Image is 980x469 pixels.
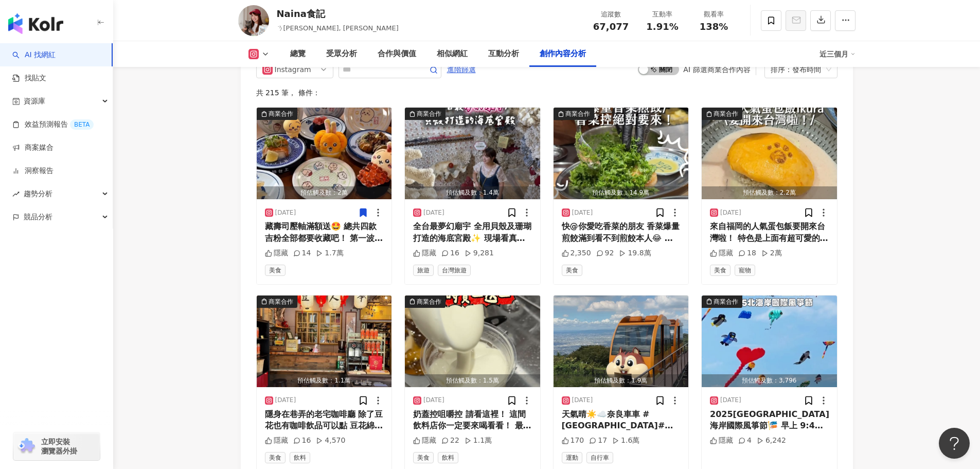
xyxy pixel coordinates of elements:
[8,13,63,34] img: logo
[710,248,733,258] div: 隱藏
[593,21,629,32] span: 67,077
[939,428,970,459] iframe: Help Scout Beacon - Open
[554,296,689,387] img: post-image
[413,221,532,244] div: 全台最夢幻廟宇 全用貝殼及珊瑚打造的海底宮殿✨ 現場看真的很美😍 每個角落都好用心！ 隨處都有小驚喜✨ 廟內主祀濟公活佛，只要點香參拜就可以免費參觀喔！ 來北海岸不要錯過這個隱藏版景點喔！ #台...
[269,297,293,307] div: 商業合作
[565,109,590,119] div: 商業合作
[275,396,296,405] div: [DATE]
[12,119,94,130] a: 效益預測報告BETA
[16,438,37,455] img: chrome extension
[12,50,56,60] a: searchAI 找網紅
[646,22,678,32] span: 1.91%
[735,265,755,276] span: 寵物
[562,221,681,244] div: 快@你愛吃香菜的朋友 香菜爆量煎餃滿到看不到煎餃本人😂 煎餃吃完再搭配生蛋+[PERSON_NAME]也很讚！ 櫛瓜、[PERSON_NAME]雞、蘿蔔請一定要點起來！ 好愛多汁的[PERSON...
[257,108,392,199] button: 商業合作預估觸及數：2萬
[554,296,689,387] button: 預估觸及數：1.9萬
[702,296,837,387] button: 商業合作預估觸及數：3,796
[378,48,416,60] div: 合作與價值
[423,209,444,217] div: [DATE]
[438,452,458,463] span: 飲料
[417,297,441,307] div: 商業合作
[612,436,639,446] div: 1.6萬
[257,108,392,199] img: post-image
[761,248,782,258] div: 2萬
[405,108,540,199] img: post-image
[562,436,584,446] div: 170
[592,9,631,20] div: 追蹤數
[447,61,476,77] button: 進階篩選
[702,186,837,199] div: 預估觸及數：2.2萬
[265,436,288,446] div: 隱藏
[771,61,822,78] div: 排序：發布時間
[24,205,52,229] span: 競品分析
[413,436,436,446] div: 隱藏
[562,265,582,276] span: 美食
[562,452,582,463] span: 運動
[447,61,476,78] span: 進階篩選
[562,409,681,432] div: 天氣晴☀️☁️奈良車車 #[GEOGRAPHIC_DATA]#[GEOGRAPHIC_DATA]#[GEOGRAPHIC_DATA]
[405,296,540,387] button: 商業合作預估觸及數：1.5萬
[417,109,441,119] div: 商業合作
[13,432,100,460] a: chrome extension立即安裝 瀏覽器外掛
[413,248,436,258] div: 隱藏
[405,186,540,199] div: 預估觸及數：1.4萬
[413,265,434,276] span: 旅遊
[554,374,689,387] div: 預估觸及數：1.9萬
[293,436,311,446] div: 16
[256,89,838,97] div: 共 215 筆 ， 條件：
[12,73,46,83] a: 找貼文
[700,22,728,32] span: 138%
[554,186,689,199] div: 預估觸及數：14.9萬
[465,248,494,258] div: 9,281
[819,46,856,62] div: 近三個月
[12,143,54,153] a: 商案媒合
[465,436,492,446] div: 1.1萬
[24,182,52,205] span: 趨勢分析
[720,209,741,217] div: [DATE]
[265,265,286,276] span: 美食
[441,436,459,446] div: 22
[326,48,357,60] div: 受眾分析
[572,396,593,405] div: [DATE]
[589,436,607,446] div: 17
[437,48,468,60] div: 相似網紅
[554,108,689,199] button: 商業合作預估觸及數：14.9萬
[702,374,837,387] div: 預估觸及數：3,796
[438,265,471,276] span: 台灣旅遊
[757,436,786,446] div: 6,242
[275,209,296,217] div: [DATE]
[720,396,741,405] div: [DATE]
[277,24,399,32] span: ㄋ[PERSON_NAME], [PERSON_NAME]
[293,248,311,258] div: 14
[405,374,540,387] div: 預估觸及數：1.5萬
[738,436,752,446] div: 4
[702,108,837,199] img: post-image
[702,108,837,199] button: 商業合作預估觸及數：2.2萬
[290,452,310,463] span: 飲料
[265,248,288,258] div: 隱藏
[265,409,384,432] div: 隱身在巷弄的老宅咖啡廳 除了豆花也有咖啡飲品可以點 豆花綿密，也有豆漿豆花可以選擇！ 店裡環境舒服，好多復古小物，還有好多小時候才看到的東西，好懷念～～ 意外發現生意滿好，很容易客滿 珍珠+紅豆...
[702,296,837,387] img: post-image
[554,108,689,199] img: post-image
[24,90,45,113] span: 資源庫
[710,265,730,276] span: 美食
[710,436,733,446] div: 隱藏
[413,452,434,463] span: 美食
[238,5,269,36] img: KOL Avatar
[441,248,459,258] div: 16
[738,248,756,258] div: 18
[714,297,738,307] div: 商業合作
[265,452,286,463] span: 美食
[596,248,614,258] div: 92
[423,396,444,405] div: [DATE]
[257,374,392,387] div: 預估觸及數：1.1萬
[12,166,54,176] a: 洞察報告
[405,108,540,199] button: 商業合作預估觸及數：1.4萬
[710,409,829,432] div: 2025[GEOGRAPHIC_DATA]海岸國際風箏節🎏 早上 9:40 抵達一路等到12:30才拍到滿滿風箏升空 可惜沒有等到這次活動-45米巨型章魚風箏🐙 2025[GEOGRAPHIC_...
[562,248,591,258] div: 2,350
[714,109,738,119] div: 商業合作
[257,296,392,387] button: 商業合作預估觸及數：1.1萬
[290,48,306,60] div: 總覽
[257,296,392,387] img: post-image
[488,48,519,60] div: 互動分析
